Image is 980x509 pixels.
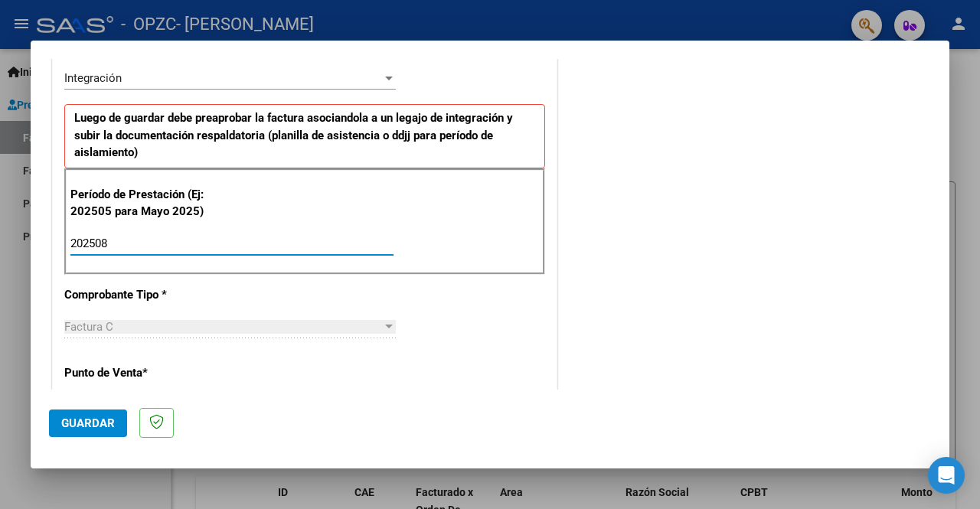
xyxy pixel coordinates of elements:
p: Punto de Venta [64,364,208,382]
span: Factura C [64,320,113,334]
p: Período de Prestación (Ej: 202505 para Mayo 2025) [70,186,211,220]
div: Open Intercom Messenger [928,457,965,494]
strong: Luego de guardar debe preaprobar la factura asociandola a un legajo de integración y subir la doc... [74,111,513,159]
span: Integración [64,71,122,85]
p: Comprobante Tipo * [64,286,208,304]
button: Guardar [49,409,127,437]
span: Guardar [61,416,115,430]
